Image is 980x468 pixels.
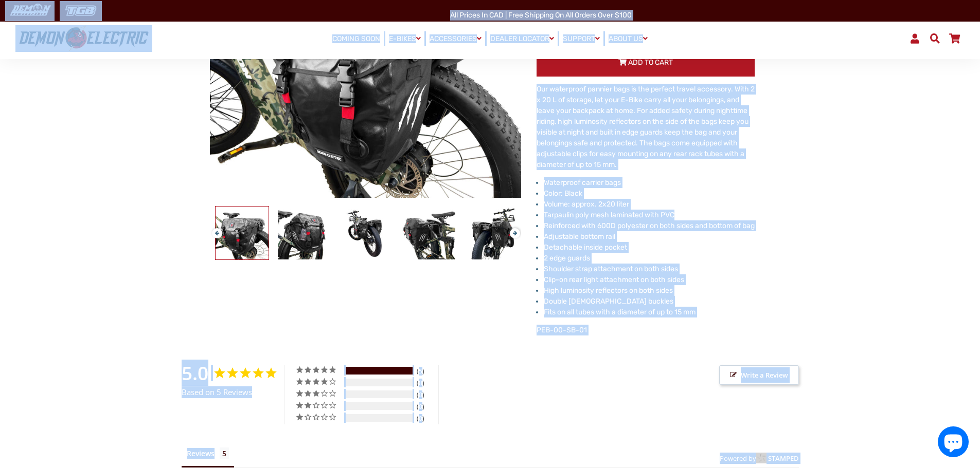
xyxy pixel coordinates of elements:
[216,207,269,259] img: Pannier Bag - Demon Electric
[182,386,252,398] span: Based on 5 Reviews
[402,207,455,259] img: Pannier Bag - Demon Electric
[465,207,518,259] img: Pannier Bag - Demon Electric
[544,220,755,231] li: Reinforced with 600D polyester on both sides and bottom of bag
[60,2,102,19] img: TGB Canada
[544,188,755,199] li: Color: Black
[385,31,424,46] a: E-BIKES
[537,84,755,170] p: Our waterproof pannier bags is the perfect travel accessory. With 2 x 20 L of storage, let your E...
[605,31,651,46] a: ABOUT US
[559,31,603,46] a: SUPPORT
[768,454,799,463] span: STAMPED
[544,242,755,253] li: Detachable inside pocket
[537,48,755,77] button: Add to Cart
[719,365,799,385] span: Write a Review
[487,31,558,46] a: DEALER LOCATOR
[182,445,234,467] li: Reviews
[510,223,516,235] button: Next
[544,231,755,242] li: Adjustable bottom rail
[544,177,755,188] li: Waterproof carrier bags
[212,223,218,235] button: Previous
[414,367,436,376] div: 5
[537,325,755,335] p: PEB-00-SB-01
[278,207,331,259] img: Pannier Bag - Demon Electric
[544,253,755,264] li: 2 edge guards
[544,296,755,307] li: Double [DEMOGRAPHIC_DATA] buckles
[5,2,55,19] img: Demon Electric
[935,426,972,460] inbox-online-store-chat: Shopify online store chat
[426,31,485,46] a: ACCESSORIES
[544,307,755,317] li: Fits on all tubes with a diameter of up to 15 mm
[544,274,755,285] li: Clip-on rear light attachment on both sides
[15,25,152,52] img: Demon Electric logo
[182,360,208,386] strong: 5.0
[346,367,413,375] div: 5-Star Ratings
[329,32,384,46] a: COMING SOON
[720,454,799,463] a: Powered by STAMPED
[628,58,673,67] span: Add to Cart
[756,453,767,463] img: Stamped logo icon
[544,199,755,210] li: Volume: approx. 2x20 liter
[340,207,393,259] img: Pannier Bag - Demon Electric
[544,210,755,220] li: Tarpaulin poly mesh laminated with PVC
[346,367,413,375] div: 100%
[544,264,755,274] li: Shoulder strap attachment on both sides
[544,285,755,296] li: High luminosity reflectors on both sides
[295,365,344,374] div: 5 ★
[450,11,632,20] span: All Prices in CAD | Free shipping on all orders over $100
